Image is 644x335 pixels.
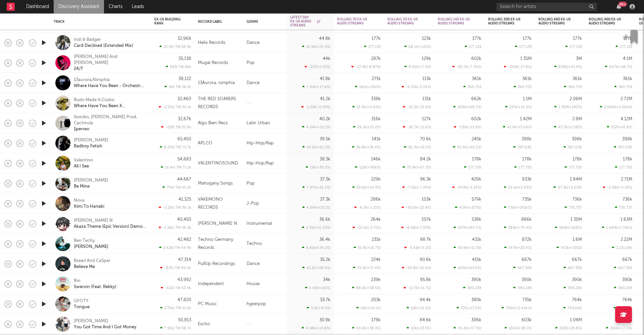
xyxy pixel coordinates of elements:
div: -21.2k ( -13.9 % ) [403,105,431,109]
div: 95.8k [420,278,431,282]
div: 4.1M [623,57,632,61]
div: 360,753 [564,85,582,89]
div: 415k [472,258,481,262]
div: Where Have You Been - Orchestral Version [74,83,146,89]
div: 35,138 [178,57,191,61]
div: 41,325 [178,197,191,202]
div: 25.9k | TW: 58.9k [154,45,191,49]
a: Kimi To Hanabi [74,204,104,210]
div: J-Pop [243,194,287,214]
div: Rolling 90D Ex-US Audio Streams [589,17,622,25]
div: [PERSON_NAME] N [198,220,237,228]
div: 40.2k [319,117,330,121]
div: -228 | TW: 32.4k [154,125,191,129]
div: Record Label [198,20,230,24]
div: 4.12M [621,117,632,121]
div: 36.6k [319,217,330,222]
div: 8.29k | TW: 73.7k [154,145,191,149]
div: 28.6k ( +14.3 % ) [352,185,381,190]
a: GFOTY [74,298,89,304]
a: 24/7 [74,66,83,72]
div: 34k [323,278,330,282]
div: -16.7k ( -11.6 % ) [403,125,431,129]
div: Hip-Hop/Rap [243,153,287,174]
button: 99+ [616,4,621,9]
div: 361k [623,77,632,81]
div: -5.25k | TW: 36.1k [154,205,191,210]
div: 177,133 [565,45,582,49]
div: Tongue [74,304,90,310]
div: 538k [472,217,481,222]
div: -293k ( -17.8 % ) [504,65,532,69]
div: 271k [372,77,381,81]
a: Ben Techy [74,238,95,244]
div: [PERSON_NAME] [74,318,108,324]
div: All I See [74,163,89,170]
a: [PERSON_NAME] [74,178,108,184]
div: 245k [472,137,481,141]
div: 794 | TW: 45.5k [154,185,191,190]
div: 84.2k [420,157,431,161]
div: 177,720 [464,165,481,170]
div: 54,683 [177,157,191,161]
div: -8.08k ( -7.03 % ) [401,225,431,230]
div: 178k [522,157,532,161]
div: 338k [371,97,381,101]
div: 70.6k [420,137,431,141]
div: 397,636 [563,145,582,149]
div: 1.35M [571,217,582,222]
div: 7.97k ( +21.4 % ) [302,185,330,190]
div: 90.6k [420,258,431,262]
div: 4.04k ( +10.1 % ) [302,125,330,129]
div: Where Have You Been X [GEOGRAPHIC_DATA] [74,103,146,109]
div: 2.42k | TW: 44.9k [154,246,191,250]
div: 177k [523,37,532,41]
div: -27.9k ( -8.87 % ) [351,65,381,69]
div: 36.8k ( +35.4 % ) [352,145,381,149]
div: 43,992 [177,278,191,282]
div: 1.84M [570,177,582,182]
div: 16.4k | TW: 71.1k [154,165,191,170]
div: -6.3k ( -2.15 % ) [354,205,381,210]
div: 3M [576,57,582,61]
div: Nova [74,198,85,204]
div: 131k [422,97,431,101]
div: 47.3k ( +2.63 % ) [553,185,582,190]
div: 2.8M [572,117,582,121]
div: 1.1M [523,97,532,101]
div: THE RED SOARERS RECORDS [198,95,240,111]
div: 181k ( +202 % ) [355,85,381,89]
div: Techno [243,234,287,254]
div: 1.35M [520,57,532,61]
div: 398k [572,137,582,141]
div: 44,667 [177,177,191,182]
div: 147k ( +20.4 % ) [504,246,532,250]
div: 361k [573,77,582,81]
a: [PERSON_NAME] [74,137,108,143]
div: 8.81k ( +24.2 % ) [302,246,330,250]
div: -130k ( -17.8 % ) [454,125,481,129]
div: Mugal Records [198,59,228,67]
div: 390k [622,278,632,282]
div: 602k [471,117,481,121]
a: Rm [74,278,80,284]
div: 32,460 [177,97,191,101]
div: 141k [372,137,381,141]
div: Mahogany Songs [198,180,233,188]
div: [PERSON_NAME] N [74,218,113,224]
div: 107k [422,217,431,222]
div: Be Mine [74,184,90,190]
div: 42,482 [177,238,191,242]
div: 91.9k ( +60.1 % ) [453,145,481,149]
div: APLCO [198,139,212,147]
div: -1.03k ( -2.49 % ) [301,105,330,109]
div: Genre [247,20,280,24]
div: 398k [522,137,532,141]
div: Rolling 30D Ex-US Audio Streams [488,17,522,25]
div: -5.42k ( -5.2 % ) [404,246,431,250]
div: Dance [243,73,287,93]
div: 10.1k ( +28.6 % ) [302,266,330,270]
